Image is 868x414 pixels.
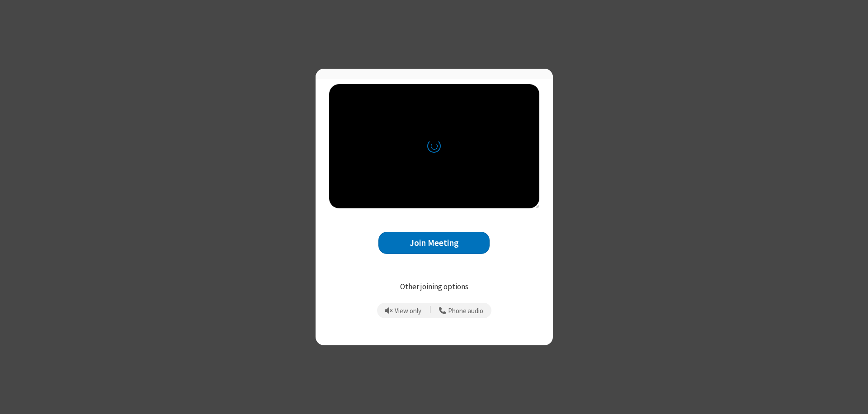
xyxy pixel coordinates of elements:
[378,232,490,254] button: Join Meeting
[329,281,539,293] p: Other joining options
[382,303,425,318] button: Prevent echo when there is already an active mic and speaker in the room.
[436,303,487,318] button: Use your phone for mic and speaker while you view the meeting on this device.
[395,307,421,315] span: View only
[429,304,431,317] span: |
[448,307,483,315] span: Phone audio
